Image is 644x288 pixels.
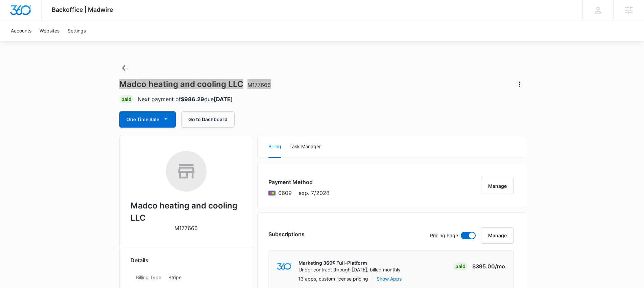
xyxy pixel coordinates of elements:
span: M177666 [247,82,271,88]
button: One Time Sale [119,111,176,128]
img: marketing360Logo [277,263,291,270]
div: Paid [119,95,134,103]
button: Actions [514,79,525,90]
button: Billing [268,136,281,158]
button: Task Manager [289,136,321,158]
span: Details [130,256,148,264]
button: Back [119,63,130,73]
h2: Madco heating and cooling LLC [130,200,242,224]
h3: Subscriptions [268,230,305,238]
strong: $986.29 [181,96,204,103]
p: $395.00 [472,262,507,270]
p: Stripe [168,274,237,281]
span: Mastercard ending with [278,189,292,197]
span: /mo. [495,263,507,270]
button: Go to Dashboard [181,111,235,128]
strong: [DATE] [214,96,233,103]
button: Manage [481,178,514,194]
p: Marketing 360® Full-Platform [299,260,401,266]
p: Next payment of due [138,95,233,103]
h3: Payment Method [268,178,330,186]
p: Pricing Page [430,232,458,239]
span: exp. 7/2028 [299,189,330,197]
p: 13 apps, custom license pricing [298,275,368,282]
a: Websites [35,20,64,41]
button: Manage [481,227,514,244]
dt: Billing Type [136,274,163,281]
div: Paid [453,262,468,270]
a: Settings [64,20,90,41]
a: Accounts [7,20,35,41]
h1: Madco heating and cooling LLC [119,79,271,89]
p: Under contract through [DATE], billed monthly [299,266,401,273]
button: Show Apps [377,275,402,282]
p: M177666 [174,224,198,232]
span: Backoffice | Madwire [52,6,113,13]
